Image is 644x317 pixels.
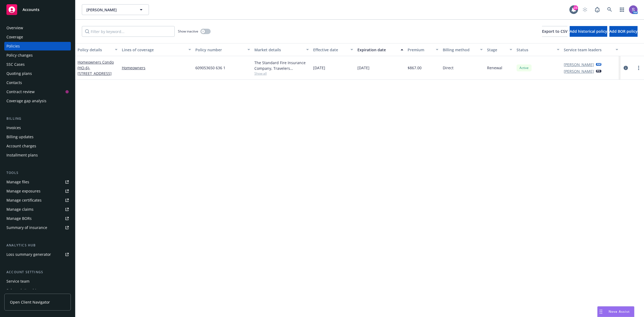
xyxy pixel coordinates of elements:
img: photo [629,5,638,14]
div: Billing [4,116,71,121]
a: Coverage gap analysis [4,97,71,105]
div: Contacts [6,78,22,87]
div: Policies [6,42,20,50]
div: Billing method [443,47,477,53]
div: Contract review [6,88,35,96]
a: [PERSON_NAME] [564,68,594,74]
a: Homeowners Condo (HO-6) [78,60,114,76]
a: Manage BORs [4,214,71,223]
a: Manage claims [4,205,71,214]
button: Stage [485,43,514,56]
a: Contacts [4,78,71,87]
a: Quoting plans [4,69,71,78]
button: Service team leaders [562,43,621,56]
button: Nova Assist [597,306,634,317]
div: Invoices [6,123,21,132]
button: Add historical policy [570,26,607,37]
div: Installment plans [6,151,38,159]
div: Coverage [6,33,23,41]
a: Homeowners [122,65,191,71]
a: Contract review [4,88,71,96]
div: Service team leaders [564,47,613,53]
a: Summary of insurance [4,223,71,232]
a: Sales relationships [4,286,71,295]
span: [DATE] [313,65,325,71]
span: [DATE] [357,65,369,71]
span: Accounts [23,8,39,12]
div: Manage certificates [6,196,42,205]
div: Premium [408,47,433,53]
div: Policy changes [6,51,33,60]
a: Manage files [4,178,71,186]
div: Manage claims [6,205,34,214]
div: Account charges [6,142,36,150]
a: Installment plans [4,151,71,159]
a: Policies [4,42,71,50]
div: Policy details [78,47,112,53]
button: Expiration date [355,43,405,56]
a: Service team [4,277,71,286]
a: Loss summary generator [4,250,71,259]
div: Manage BORs [6,214,32,223]
div: Billing updates [6,133,34,141]
a: Billing updates [4,133,71,141]
a: Manage exposures [4,187,71,195]
div: Sales relationships [6,286,41,295]
a: Overview [4,24,71,32]
a: Policy changes [4,51,71,60]
div: Overview [6,24,23,32]
a: more [635,65,642,71]
div: Market details [254,47,303,53]
button: Premium [405,43,441,56]
a: [PERSON_NAME] [564,62,594,67]
a: Account charges [4,142,71,150]
a: Start snowing [580,4,590,15]
button: Add BOR policy [609,26,638,37]
div: Tools [4,170,71,176]
a: SSC Cases [4,60,71,69]
a: circleInformation [623,65,629,71]
span: Show all [254,71,309,76]
button: Lines of coverage [120,43,193,56]
div: Policy number [195,47,244,53]
span: Open Client Navigator [10,299,50,305]
span: Show inactive [178,29,198,34]
div: Stage [487,47,506,53]
div: Manage exposures [6,187,41,195]
span: Renewal [487,65,502,71]
div: Drag to move [598,307,604,317]
div: The Standard Fire Insurance Company, Travelers Insurance [254,60,309,71]
a: Search [604,4,615,15]
div: Coverage gap analysis [6,97,46,105]
span: Add historical policy [570,29,607,34]
button: Policy details [75,43,120,56]
span: 609053650 636 1 [195,65,225,71]
div: SSC Cases [6,60,25,69]
div: Account settings [4,269,71,275]
a: Coverage [4,33,71,41]
div: Lines of coverage [122,47,185,53]
a: Manage certificates [4,196,71,205]
button: Status [514,43,562,56]
button: Export to CSV [542,26,568,37]
a: Invoices [4,123,71,132]
span: $867.00 [408,65,422,71]
div: Service team [6,277,30,286]
button: [PERSON_NAME] [82,4,149,15]
a: Accounts [4,2,71,17]
div: Analytics hub [4,243,71,248]
span: Export to CSV [542,29,568,34]
button: Billing method [441,43,485,56]
div: Quoting plans [6,69,32,78]
span: [PERSON_NAME] [86,7,133,13]
div: Summary of insurance [6,223,47,232]
div: Effective date [313,47,347,53]
div: Expiration date [357,47,397,53]
a: Report a Bug [592,4,603,15]
span: Active [519,65,529,70]
button: Market details [252,43,311,56]
div: Manage files [6,178,29,186]
span: Direct [443,65,453,71]
div: Loss summary generator [6,250,51,259]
